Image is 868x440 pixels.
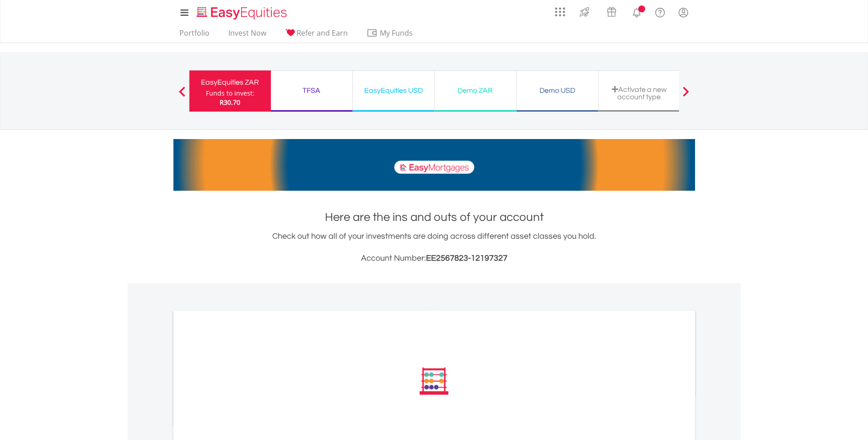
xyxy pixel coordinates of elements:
a: My Profile [672,2,695,22]
a: Invest Now [225,28,270,43]
a: Refer and Earn [281,28,351,43]
div: TFSA [276,84,347,97]
a: Portfolio [176,28,213,43]
img: thrive-v2.svg [577,5,592,19]
div: Activate a new account type [604,86,674,101]
a: FAQ's and Support [648,2,672,21]
div: Funds to invest: [206,89,254,98]
img: grid-menu-icon.svg [555,7,565,17]
img: EasyEquities_Logo.png [195,5,291,21]
a: Vouchers [598,2,625,19]
a: AppsGrid [549,2,571,17]
div: EasyEquities USD [358,84,429,97]
span: EE2567823-12197327 [426,254,507,263]
div: Demo ZAR [440,84,511,97]
span: Refer and Earn [297,28,348,38]
h3: Account Number: [173,252,695,265]
img: vouchers-v2.svg [604,5,619,19]
div: Demo USD [522,84,593,97]
h1: Here are the ins and outs of your account [173,209,695,225]
img: EasyMortage Promotion Banner [173,139,695,191]
a: Home page [193,2,291,21]
div: Check out how all of your investments are doing across different asset classes you hold. [173,230,695,265]
span: R30.70 [220,98,240,107]
div: EasyEquities ZAR [195,76,265,89]
a: Notifications [625,2,648,21]
span: My Funds [367,27,426,39]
